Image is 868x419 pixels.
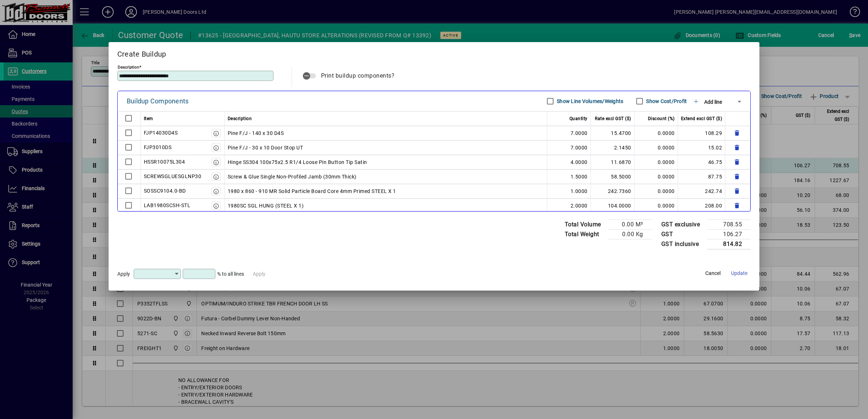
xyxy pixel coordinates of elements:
[225,155,547,169] td: Hinge SS304 100x75x2.5 R1/4 Loose Pin Button Tip Satin
[594,187,631,196] div: 242.7360
[634,155,678,169] td: 0.0000
[594,143,631,152] div: 2.1450
[634,126,678,140] td: 0.0000
[658,229,707,239] td: GST
[547,126,591,140] td: 7.0000
[144,157,185,166] div: HSSR10075L304
[144,186,186,195] div: SOSSC9104.0-BD
[658,239,707,249] td: GST inclusive
[594,129,631,137] div: 15.4700
[707,219,751,229] td: 708.55
[727,267,751,280] button: Update
[144,114,153,123] span: Item
[555,98,623,105] label: Show Line Volumes/Weights
[225,198,547,213] td: 1980SC SGL HUNG (STEEL X 1)
[547,140,591,155] td: 7.0000
[547,155,591,169] td: 4.0000
[678,184,726,198] td: 242.74
[109,42,760,63] h2: Create Buildup
[701,267,725,280] button: Cancel
[678,126,726,140] td: 108.29
[648,114,675,123] span: Discount (%)
[634,198,678,213] td: 0.0000
[731,270,747,277] span: Update
[634,169,678,184] td: 0.0000
[707,239,751,249] td: 814.82
[678,140,726,155] td: 15.02
[547,184,591,198] td: 1.0000
[569,114,588,123] span: Quantity
[634,184,678,198] td: 0.0000
[225,126,547,140] td: Pine F/J - 140 x 30 D4S
[127,95,189,107] div: Buildup Components
[144,143,172,152] div: FJP3010DS
[228,114,252,123] span: Description
[707,229,751,239] td: 106.27
[144,128,178,137] div: FJP14030D4S
[608,219,652,229] td: 0.00 M³
[595,114,631,123] span: Rate excl GST ($)
[594,201,631,210] div: 104.0000
[117,271,130,277] span: Apply
[547,169,591,184] td: 1.5000
[225,140,547,155] td: Pine F/J - 30 x 10 Door Stop UT
[217,271,244,277] span: % to all lines
[144,201,191,210] div: LAB1980SCSH-STL
[144,172,202,181] div: SCREWSGLUESGLNP30
[321,72,395,79] span: Print buildup components?
[681,114,722,123] span: Extend excl GST ($)
[645,98,687,105] label: Show Cost/Profit
[547,198,591,213] td: 2.0000
[658,219,707,229] td: GST exclusive
[678,198,726,213] td: 208.00
[594,158,631,167] div: 11.6870
[678,169,726,184] td: 87.75
[704,99,722,105] span: Add line
[678,155,726,169] td: 46.75
[634,140,678,155] td: 0.0000
[608,229,652,239] td: 0.00 Kg
[225,169,547,184] td: Screw & Glue Single Non-Profiled Jamb (30mm Thick)
[561,229,608,239] td: Total Weight
[118,64,139,69] mat-label: Description
[705,270,721,277] span: Cancel
[561,219,608,229] td: Total Volume
[225,184,547,198] td: 1980 x 860 - 910 MR Solid Particle Board Core 4mm Primed STEEL X 1
[594,172,631,181] div: 58.5000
